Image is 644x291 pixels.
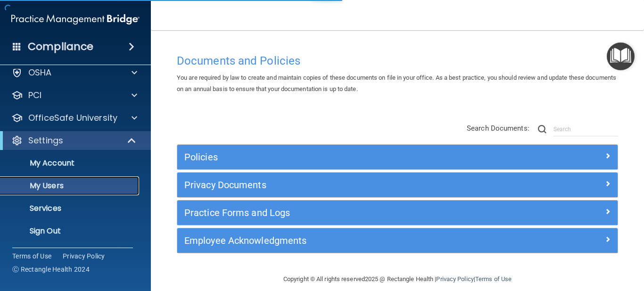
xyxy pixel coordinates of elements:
[6,158,135,168] p: My Account
[481,224,633,262] iframe: Drift Widget Chat Controller
[11,10,140,29] img: PMB logo
[11,67,137,78] a: OSHA
[436,275,473,283] a: Privacy Policy
[11,135,137,146] a: Settings
[553,122,618,136] input: Search
[28,112,117,124] p: OfficeSafe University
[28,90,41,101] p: PCI
[607,42,635,70] button: Open Resource Center
[184,150,611,165] a: Policies
[538,125,546,133] img: ic-search.3b580494.png
[11,90,137,101] a: PCI
[6,204,135,213] p: Services
[184,180,501,190] h5: Privacy Documents
[6,226,135,236] p: Sign Out
[28,67,52,78] p: OSHA
[467,124,529,133] span: Search Documents:
[63,251,105,261] a: Privacy Policy
[28,40,93,53] h4: Compliance
[6,181,135,191] p: My Users
[475,275,512,283] a: Terms of Use
[184,152,501,162] h5: Policies
[184,177,611,192] a: Privacy Documents
[177,55,618,67] h4: Documents and Policies
[28,135,63,146] p: Settings
[177,74,616,92] span: You are required by law to create and maintain copies of these documents on file in your office. ...
[184,233,611,248] a: Employee Acknowledgments
[12,251,51,261] a: Terms of Use
[184,205,611,220] a: Practice Forms and Logs
[184,208,501,218] h5: Practice Forms and Logs
[184,235,501,246] h5: Employee Acknowledgments
[12,265,90,274] span: Ⓒ Rectangle Health 2024
[11,112,137,124] a: OfficeSafe University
